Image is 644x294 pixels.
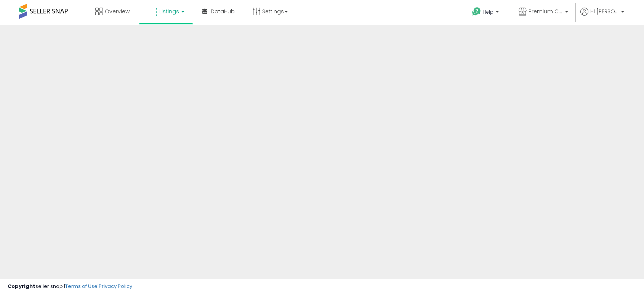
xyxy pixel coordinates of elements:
a: Privacy Policy [99,283,132,290]
span: Help [483,9,493,15]
a: Hi [PERSON_NAME] [580,8,624,25]
div: seller snap | | [8,283,132,290]
span: Premium Convenience [529,8,563,15]
strong: Copyright [8,283,35,290]
span: Overview [105,8,130,15]
a: Help [466,1,506,25]
span: Hi [PERSON_NAME] [590,8,619,15]
a: Terms of Use [65,283,98,290]
span: Listings [159,8,179,15]
span: DataHub [211,8,235,15]
i: Get Help [472,7,481,16]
